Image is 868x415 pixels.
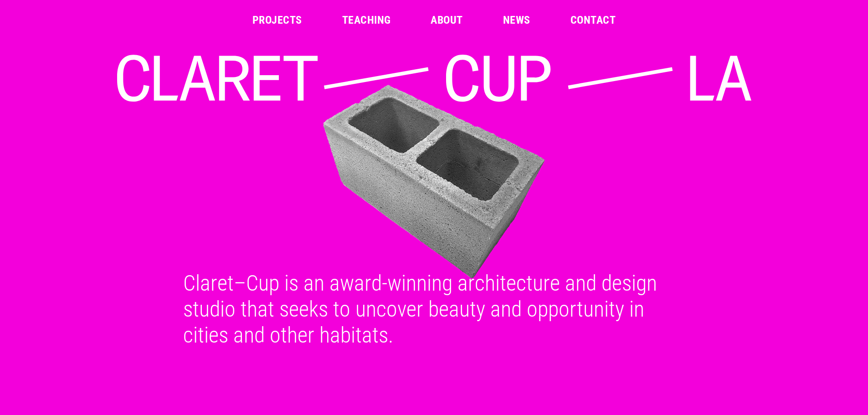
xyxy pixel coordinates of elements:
div: Claret–Cup is an award-winning architecture and design studio that seeks to uncover beauty and op... [172,270,696,348]
a: About [431,15,462,26]
a: Teaching [342,15,391,26]
a: News [503,15,530,26]
img: Cinder block [113,78,755,286]
a: Contact [570,15,616,26]
a: Projects [252,15,302,26]
nav: Main Menu [252,15,616,26]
